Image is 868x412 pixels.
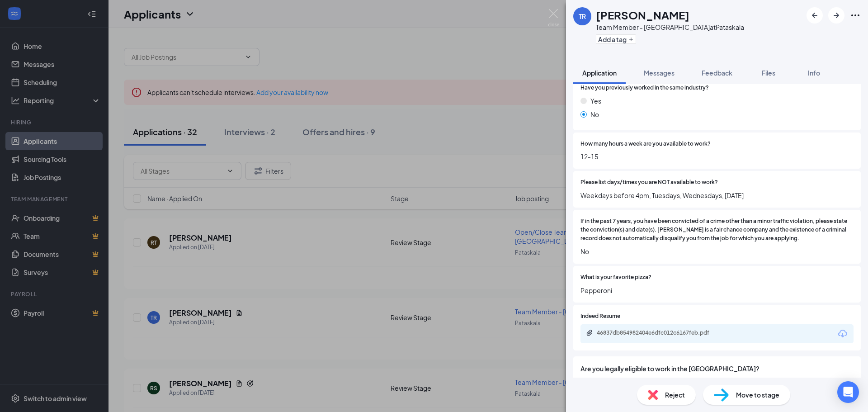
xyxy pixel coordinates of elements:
span: Pepperoni [580,285,854,295]
span: Reject [665,390,685,400]
span: No [590,109,599,119]
span: Have you previously worked in the same industry? [580,84,709,92]
span: Messages [644,69,675,77]
button: PlusAdd a tag [596,34,636,44]
span: No [580,246,854,256]
span: If in the past 7 years, you have been convicted of a crime other than a minor traffic violation, ... [580,217,854,243]
span: Are you legally eligible to work in the [GEOGRAPHIC_DATA]? [580,364,854,374]
span: Application [582,69,617,77]
span: Files [762,69,775,77]
div: 46837db854982404e6dfc012c6167feb.pdf [597,329,723,336]
svg: ArrowRight [831,10,842,21]
button: ArrowRight [828,7,844,24]
svg: Ellipses [850,10,861,21]
span: Please list days/times you are NOT available to work? [580,178,718,187]
svg: ArrowLeftNew [809,10,820,21]
span: Yes [590,96,601,106]
a: Paperclip46837db854982404e6dfc012c6167feb.pdf [586,329,732,338]
span: Feedback [702,69,732,77]
button: ArrowLeftNew [807,7,823,24]
span: Weekdays before 4pm, Tuesdays, Wednesdays, [DATE] [580,190,854,200]
span: Indeed Resume [580,312,620,321]
span: yes (Correct) [590,377,629,387]
div: Team Member - [GEOGRAPHIC_DATA] at Pataskala [596,23,744,32]
span: What is your favorite pizza? [580,273,651,282]
div: Open Intercom Messenger [837,381,859,403]
svg: Plus [628,37,634,42]
span: 12-15 [580,152,854,161]
svg: Paperclip [586,329,593,336]
svg: Download [837,328,848,339]
span: Info [808,69,820,77]
span: How many hours a week are you available to work? [580,140,711,148]
h1: [PERSON_NAME] [596,7,689,23]
div: TR [579,12,586,21]
span: Move to stage [736,390,779,400]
